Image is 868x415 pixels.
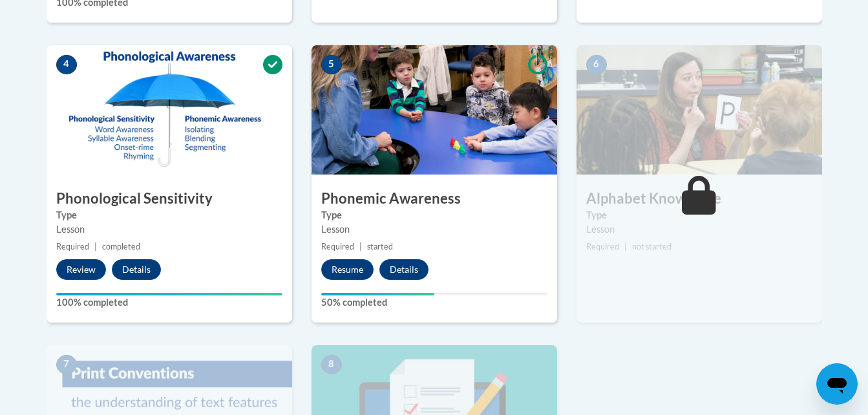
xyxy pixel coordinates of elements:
[47,189,292,209] h3: Phonological Sensitivity
[359,242,362,251] span: |
[577,189,822,209] h3: Alphabet Knowledge
[586,242,619,251] span: Required
[56,259,106,280] button: Review
[321,259,374,280] button: Resume
[47,45,292,175] img: Course Image
[56,55,77,74] span: 4
[56,222,282,237] div: Lesson
[321,293,434,295] div: Your progress
[321,55,342,74] span: 5
[321,242,354,251] span: Required
[94,242,97,251] span: |
[321,222,547,237] div: Lesson
[586,55,607,74] span: 6
[816,363,858,405] iframe: Button to launch messaging window
[321,295,547,310] label: 50% completed
[321,355,342,374] span: 8
[312,189,557,209] h3: Phonemic Awareness
[112,259,161,280] button: Details
[312,45,557,175] img: Course Image
[367,242,393,251] span: started
[586,208,812,222] label: Type
[56,242,89,251] span: Required
[56,295,282,310] label: 100% completed
[632,242,672,251] span: not started
[102,242,140,251] span: completed
[379,259,429,280] button: Details
[321,208,547,222] label: Type
[586,222,812,237] div: Lesson
[56,355,77,374] span: 7
[577,45,822,175] img: Course Image
[56,208,282,222] label: Type
[56,293,282,295] div: Your progress
[624,242,627,251] span: |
